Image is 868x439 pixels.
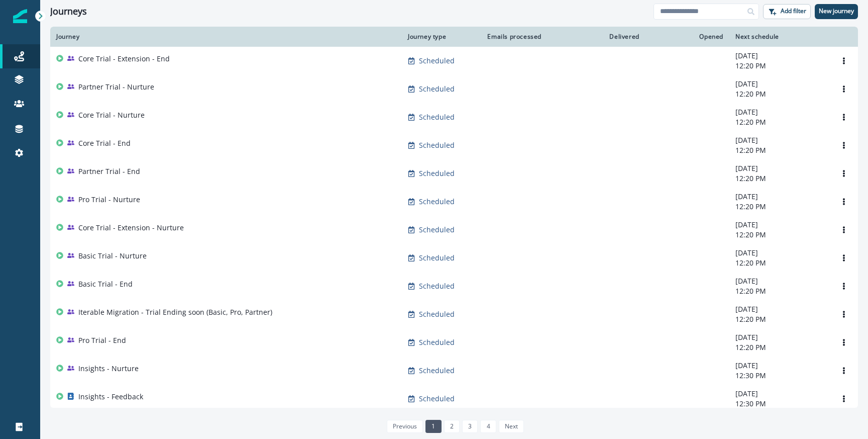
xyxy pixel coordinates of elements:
[836,250,852,266] button: Options
[78,251,147,261] p: Basic Trial - Nurture
[735,389,824,399] p: [DATE]
[78,364,139,374] p: Insights - Nurture
[735,361,824,371] p: [DATE]
[56,33,396,41] div: Journey
[836,335,852,350] button: Options
[50,357,858,385] a: Insights - NurtureScheduled-[DATE]12:30 PMOptions
[735,230,824,240] p: 12:20 PM
[78,279,133,289] p: Basic Trial - End
[78,335,126,345] p: Pro Trial - End
[419,337,455,347] p: Scheduled
[419,140,455,150] p: Scheduled
[78,82,154,92] p: Partner Trial - Nurture
[836,53,852,68] button: Options
[50,6,87,17] h1: Journeys
[735,51,824,61] p: [DATE]
[384,420,524,433] ul: Pagination
[735,79,824,89] p: [DATE]
[50,244,858,272] a: Basic Trial - NurtureScheduled-[DATE]12:20 PMOptions
[78,110,145,120] p: Core Trial - Nurture
[819,8,854,15] p: New journey
[735,399,824,409] p: 12:30 PM
[836,110,852,125] button: Options
[419,366,455,376] p: Scheduled
[652,33,723,41] div: Opened
[78,392,143,402] p: Insights - Feedback
[419,168,455,179] p: Scheduled
[78,54,170,64] p: Core Trial - Extension - End
[419,225,455,235] p: Scheduled
[735,248,824,258] p: [DATE]
[50,75,858,103] a: Partner Trial - NurtureScheduled-[DATE]12:20 PMOptions
[836,166,852,181] button: Options
[735,276,824,286] p: [DATE]
[735,89,824,99] p: 12:20 PM
[419,112,455,122] p: Scheduled
[836,363,852,378] button: Options
[50,47,858,75] a: Core Trial - Extension - EndScheduled-[DATE]12:20 PMOptions
[499,420,524,433] a: Next page
[815,4,858,19] button: New journey
[836,391,852,406] button: Options
[462,420,478,433] a: Page 3
[735,61,824,71] p: 12:20 PM
[781,8,806,15] p: Add filter
[836,81,852,97] button: Options
[419,84,455,94] p: Scheduled
[735,173,824,184] p: 12:20 PM
[735,163,824,173] p: [DATE]
[419,281,455,291] p: Scheduled
[735,258,824,268] p: 12:20 PM
[735,314,824,324] p: 12:20 PM
[735,145,824,155] p: 12:20 PM
[735,304,824,314] p: [DATE]
[480,420,496,433] a: Page 4
[836,307,852,322] button: Options
[419,394,455,404] p: Scheduled
[408,33,471,41] div: Journey type
[78,195,140,205] p: Pro Trial - Nurture
[735,342,824,353] p: 12:20 PM
[78,307,272,317] p: Iterable Migration - Trial Ending soon (Basic, Pro, Partner)
[735,107,824,117] p: [DATE]
[50,385,858,413] a: Insights - FeedbackScheduled-[DATE]12:30 PMOptions
[836,279,852,294] button: Options
[50,159,858,188] a: Partner Trial - EndScheduled-[DATE]12:20 PMOptions
[735,192,824,202] p: [DATE]
[836,194,852,209] button: Options
[836,222,852,237] button: Options
[419,253,455,263] p: Scheduled
[78,166,140,177] p: Partner Trial - End
[50,300,858,328] a: Iterable Migration - Trial Ending soon (Basic, Pro, Partner)Scheduled-[DATE]12:20 PMOptions
[735,202,824,212] p: 12:20 PM
[735,33,824,41] div: Next schedule
[50,188,858,216] a: Pro Trial - NurtureScheduled-[DATE]12:20 PMOptions
[78,138,131,148] p: Core Trial - End
[419,309,455,319] p: Scheduled
[425,420,441,433] a: Page 1 is your current page
[836,138,852,153] button: Options
[419,56,455,66] p: Scheduled
[554,33,639,41] div: Delivered
[735,220,824,230] p: [DATE]
[735,135,824,145] p: [DATE]
[50,131,858,159] a: Core Trial - EndScheduled-[DATE]12:20 PMOptions
[50,216,858,244] a: Core Trial - Extension - NurtureScheduled-[DATE]12:20 PMOptions
[50,103,858,131] a: Core Trial - NurtureScheduled-[DATE]12:20 PMOptions
[78,223,184,233] p: Core Trial - Extension - Nurture
[483,33,541,41] div: Emails processed
[735,332,824,342] p: [DATE]
[735,117,824,127] p: 12:20 PM
[763,4,811,19] button: Add filter
[50,272,858,300] a: Basic Trial - EndScheduled-[DATE]12:20 PMOptions
[419,197,455,207] p: Scheduled
[13,9,27,23] img: Inflection
[50,328,858,357] a: Pro Trial - EndScheduled-[DATE]12:20 PMOptions
[735,286,824,296] p: 12:20 PM
[444,420,460,433] a: Page 2
[735,371,824,381] p: 12:30 PM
